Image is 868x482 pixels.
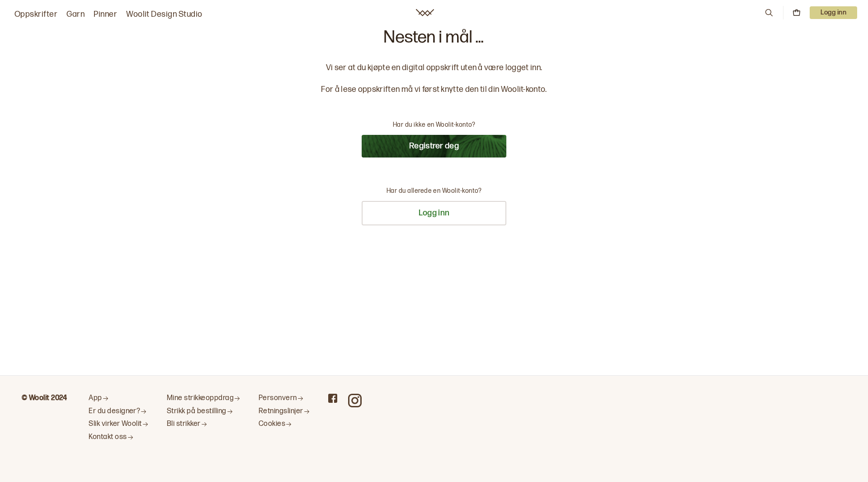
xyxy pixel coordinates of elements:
a: Strikk på bestilling [167,407,241,416]
a: Garn [66,8,85,21]
a: Mine strikkeoppdrag [167,394,241,403]
button: Logg inn [362,201,506,225]
p: Logg inn [810,6,857,19]
p: Har du allerede en Woolit-konto? [387,186,481,196]
a: Woolit [416,9,434,16]
a: Personvern [259,394,310,403]
button: Registrer deg [362,135,506,157]
a: Woolit Design Studio [126,8,203,21]
a: Er du designer? [89,407,149,416]
a: Pinner [94,8,117,21]
a: App [89,394,149,403]
a: Oppskrifter [14,8,57,21]
a: Retningslinjer [259,407,310,416]
p: Har du ikke en Woolit-konto? [393,120,475,129]
a: Cookies [259,420,310,429]
a: Bli strikker [167,420,241,429]
p: Nesten i mål ... [384,29,484,46]
button: User dropdown [810,6,857,19]
p: Vi ser at du kjøpte en digital oppskrift uten å være logget inn. For å lese oppskriften må vi før... [321,62,547,95]
a: Slik virker Woolit [89,420,149,429]
a: Woolit on Facebook [328,394,337,403]
b: © Woolit 2024 [22,394,67,402]
a: Kontakt oss [89,433,149,442]
a: Woolit on Instagram [348,394,362,407]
